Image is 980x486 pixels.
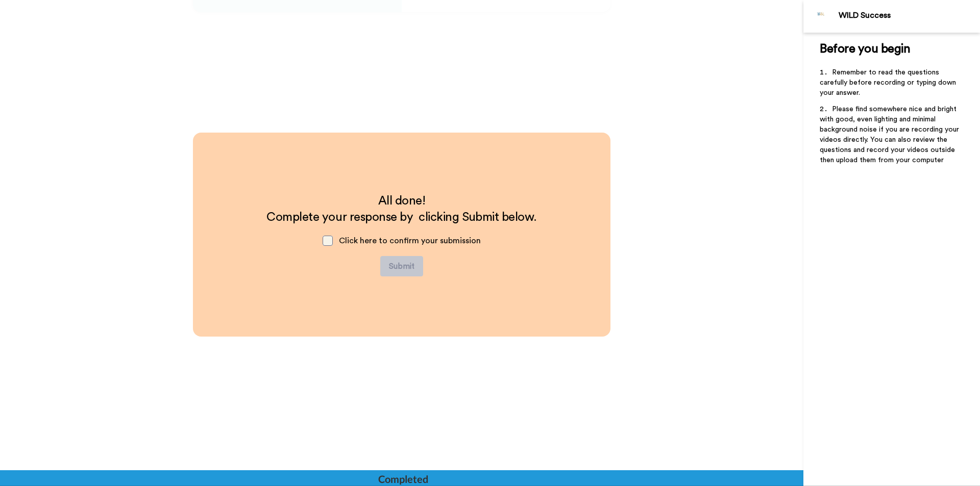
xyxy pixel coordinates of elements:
[378,472,427,486] div: Completed
[339,237,481,245] span: Click here to confirm your submission
[820,106,961,164] span: Please find somewhere nice and bright with good, even lighting and minimal background noise if yo...
[378,195,426,207] span: All done!
[809,4,834,29] img: Profile Image
[266,211,536,223] span: Complete your response by clicking Submit below.
[820,69,958,96] span: Remember to read the questions carefully before recording or typing down your answer.
[820,43,910,55] span: Before you begin
[380,256,423,276] button: Submit
[839,11,979,20] div: WILD Success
